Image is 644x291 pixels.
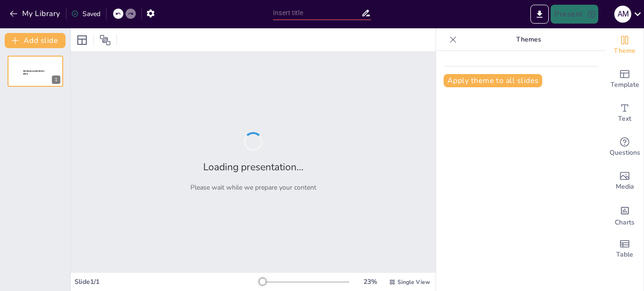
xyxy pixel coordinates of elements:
span: Questions [610,148,640,158]
div: Get real-time input from your audience [606,130,644,164]
button: Add slide [5,33,66,48]
p: Themes [461,28,596,51]
div: Add ready made slides [606,62,644,96]
span: Position [99,34,111,46]
span: Table [616,249,633,260]
span: Media [616,182,634,192]
div: 23 % [359,277,381,286]
div: Layout [74,33,90,48]
input: Insert title [273,6,361,20]
span: Theme [614,46,636,56]
button: Apply theme to all slides [444,74,542,87]
span: Charts [615,217,635,228]
div: Add a table [606,232,644,266]
button: My Library [7,6,64,21]
button: A M [614,5,631,24]
span: Sendsteps presentation editor [23,70,44,75]
div: 1 [52,75,60,84]
div: Slide 1 / 1 [74,277,259,286]
div: Change the overall theme [606,28,644,62]
span: Text [618,114,631,124]
div: A M [614,6,631,23]
div: 1 [8,56,63,87]
button: Present [551,5,598,24]
span: Template [611,80,639,90]
span: Single View [397,278,430,286]
div: Saved [71,9,100,18]
button: Export to PowerPoint [530,5,549,24]
p: Please wait while we prepare your content [190,183,316,192]
div: Add charts and graphs [606,198,644,232]
h2: Loading presentation... [203,160,304,174]
div: Add text boxes [606,96,644,130]
div: Add images, graphics, shapes or video [606,164,644,198]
